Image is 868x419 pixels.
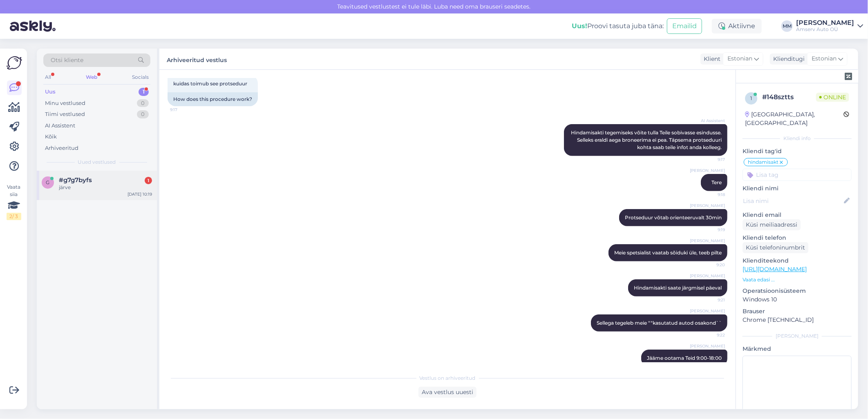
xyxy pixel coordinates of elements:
span: 9:17 [170,107,201,113]
div: All [43,72,53,82]
div: Web [84,72,99,82]
p: Klienditeekond [743,256,852,265]
p: Kliendi telefon [743,234,852,242]
div: Ava vestlus uuesti [418,387,477,398]
span: 9:22 [694,332,725,338]
div: Küsi telefoninumbrit [743,242,808,253]
input: Lisa tag [743,169,852,181]
div: 2 / 3 [7,213,21,220]
span: Hindamisakti tegemiseks võite tulla Teile sobivasse esindusse. Selleks eraldi aega broneerima ei ... [571,129,723,150]
div: Minu vestlused [45,99,85,107]
span: Estonian [812,54,837,63]
a: [URL][DOMAIN_NAME] [743,265,807,273]
div: Klient [700,55,720,63]
div: MM [781,20,793,32]
span: Hindamisakti saate järgmisel päeval [634,285,722,291]
span: [PERSON_NAME] [690,203,725,209]
img: zendesk [845,73,852,80]
p: Vaata edasi ... [743,276,852,283]
div: # 148sztts [762,92,816,102]
p: Brauser [743,307,852,316]
p: Kliendi nimi [743,184,852,193]
div: järve [59,184,152,191]
div: Uus [45,88,56,96]
span: AI Assistent [694,118,725,124]
span: Otsi kliente [51,56,83,65]
b: Uus! [572,22,587,30]
div: Socials [130,72,150,82]
p: Kliendi tag'id [743,147,852,156]
span: hindamisakt [748,160,779,165]
span: [PERSON_NAME] [690,273,725,279]
span: 9:19 [694,227,725,233]
div: Vaata siia [7,183,21,220]
span: Jääme ootama Teid 9:00-18:00 [647,355,722,361]
span: Tere [711,179,722,185]
div: [GEOGRAPHIC_DATA], [GEOGRAPHIC_DATA] [745,110,843,127]
span: kuidas toimub see protseduur [173,80,247,87]
a: [PERSON_NAME]Amserv Auto OÜ [796,20,863,33]
span: #g7g7byfs [59,176,92,184]
div: Amserv Auto OÜ [796,26,854,33]
p: Märkmed [743,345,852,353]
p: Operatsioonisüsteem [743,287,852,295]
div: Arhiveeritud [45,144,78,152]
span: [PERSON_NAME] [690,343,725,349]
div: Kliendi info [743,135,852,142]
span: Sellega tegeleb meie ""kasutatud autod osakond`` [597,320,722,326]
div: [PERSON_NAME] [743,332,852,340]
div: Tiimi vestlused [45,110,85,118]
div: AI Assistent [45,122,75,130]
div: [PERSON_NAME] [796,20,854,26]
p: Windows 10 [743,295,852,304]
span: 9:21 [694,297,725,303]
label: Arhiveeritud vestlus [167,53,227,65]
div: Kõik [45,133,57,141]
span: [PERSON_NAME] [690,238,725,244]
span: g [46,179,50,185]
div: How does this procedure work? [168,92,258,106]
button: Emailid [667,18,702,34]
span: Meie spetsialist vaatab sõiduki üle, teeb pilte [614,250,722,256]
div: Proovi tasuta juba täna: [572,21,664,31]
span: Vestlus on arhiveeritud [420,374,476,382]
div: Aktiivne [712,19,762,33]
span: 9:17 [694,156,725,163]
img: Askly Logo [7,55,22,71]
span: Estonian [727,54,752,63]
div: 1 [145,177,152,184]
span: [PERSON_NAME] [690,167,725,174]
span: 1 [750,95,752,101]
div: 0 [137,110,149,118]
input: Lisa nimi [743,196,842,205]
p: Kliendi email [743,211,852,219]
span: 9:18 [694,192,725,198]
div: [DATE] 10:19 [128,191,152,197]
div: Klienditugi [770,55,805,63]
p: Chrome [TECHNICAL_ID] [743,316,852,324]
span: [PERSON_NAME] [690,308,725,314]
span: Uued vestlused [78,158,116,166]
span: Online [816,93,849,102]
div: 0 [137,99,149,107]
div: 1 [139,88,149,96]
span: 9:20 [694,262,725,268]
div: Küsi meiliaadressi [743,219,801,230]
span: Protseduur võtab orienteeruvalt 30min [625,214,722,221]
